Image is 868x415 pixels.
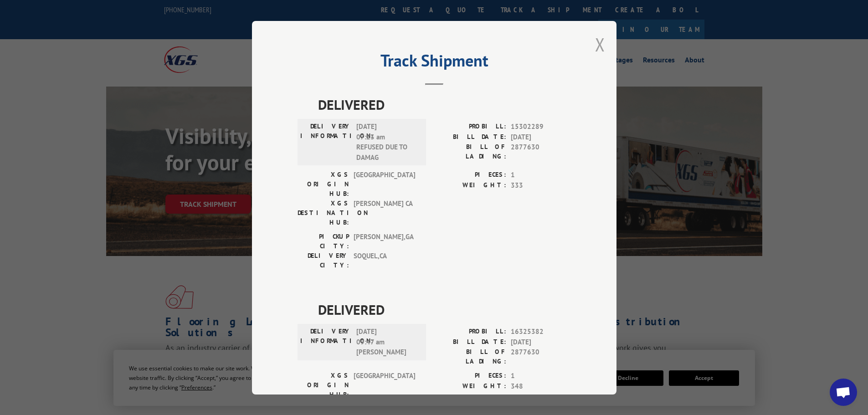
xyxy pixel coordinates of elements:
[298,371,349,400] label: XGS ORIGIN HUB:
[354,251,415,270] span: SOQUEL , CA
[434,132,506,142] label: BILL DATE:
[511,180,571,190] span: 333
[300,122,352,163] label: DELIVERY INFORMATION:
[511,132,571,142] span: [DATE]
[300,327,352,358] label: DELIVERY INFORMATION:
[354,371,415,400] span: [GEOGRAPHIC_DATA]
[511,142,571,161] span: 2877630
[354,199,415,227] span: [PERSON_NAME] CA
[511,371,571,381] span: 1
[356,122,418,163] span: [DATE] 07:23 am REFUSED DUE TO DAMAG
[298,199,349,227] label: XGS DESTINATION HUB:
[434,142,506,161] label: BILL OF LADING:
[511,337,571,347] span: [DATE]
[511,327,571,337] span: 16325382
[356,327,418,358] span: [DATE] 09:47 am [PERSON_NAME]
[298,170,349,199] label: XGS ORIGIN HUB:
[434,347,506,366] label: BILL OF LADING:
[354,232,415,251] span: [PERSON_NAME] , GA
[434,122,506,132] label: PROBILL:
[434,180,506,190] label: WEIGHT:
[434,371,506,381] label: PIECES:
[434,170,506,180] label: PIECES:
[511,381,571,391] span: 348
[595,32,605,56] button: Close modal
[511,122,571,132] span: 15302289
[830,379,857,406] div: Open chat
[511,170,571,180] span: 1
[318,299,571,320] span: DELIVERED
[511,347,571,366] span: 2877630
[318,94,571,115] span: DELIVERED
[434,327,506,337] label: PROBILL:
[434,381,506,391] label: WEIGHT:
[354,170,415,199] span: [GEOGRAPHIC_DATA]
[434,337,506,347] label: BILL DATE:
[298,251,349,270] label: DELIVERY CITY:
[298,232,349,251] label: PICKUP CITY:
[298,54,571,72] h2: Track Shipment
